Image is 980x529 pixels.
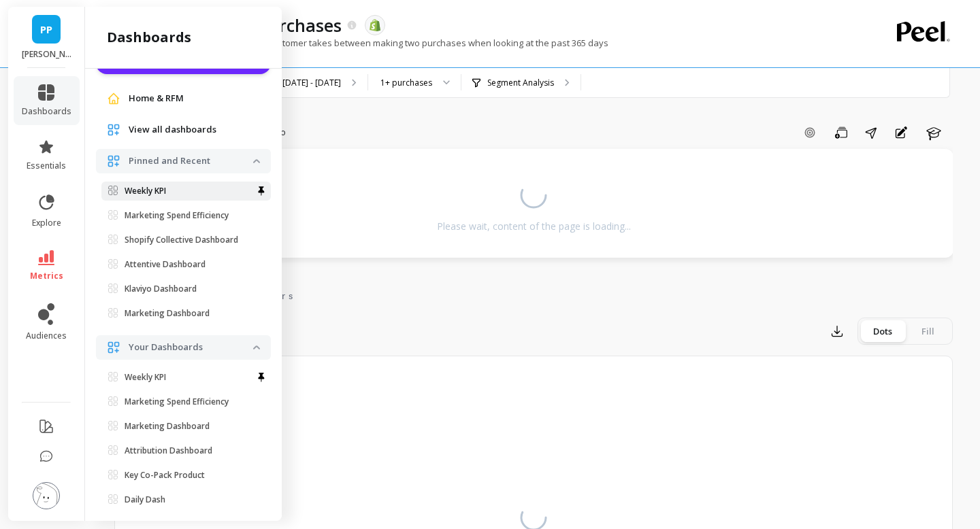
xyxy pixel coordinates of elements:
[32,218,61,228] span: explore
[860,320,905,342] div: Dots
[253,159,260,163] img: down caret icon
[30,271,63,281] span: metrics
[129,92,184,105] span: Home & RFM
[125,494,165,505] p: Daily Dash
[114,37,608,49] p: The average number of days a customer takes between making two purchases when looking at the past...
[129,123,260,137] a: View all dashboards
[125,235,238,245] p: Shopify Collective Dashboard
[487,78,554,88] p: Segment Analysis
[40,22,52,37] span: PP
[107,28,191,47] h2: dashboards
[125,259,206,270] p: Attentive Dashboard
[125,421,210,432] p: Marketing Dashboard
[107,341,120,354] img: navigation item icon
[107,92,120,105] img: navigation item icon
[380,76,432,89] div: 1+ purchases
[905,320,950,342] div: Fill
[125,210,229,221] p: Marketing Spend Efficiency
[253,345,260,349] img: down caret icon
[437,220,631,233] div: Please wait, content of the page is loading...
[129,154,253,168] p: Pinned and Recent
[26,330,67,341] span: audiences
[33,482,60,509] img: profile picture
[114,278,953,309] nav: Tabs
[129,341,253,354] p: Your Dashboards
[125,445,212,456] p: Attribution Dashboard
[107,123,120,137] img: navigation item icon
[125,284,197,294] p: Klaviyo Dashboard
[125,186,166,197] p: Weekly KPI
[129,123,216,137] span: View all dashboards
[27,160,66,171] span: essentials
[125,308,210,319] p: Marketing Dashboard
[125,396,229,407] p: Marketing Spend Efficiency
[22,106,71,117] span: dashboards
[125,470,205,481] p: Key Co-Pack Product
[22,49,71,60] p: Porter Road - porterroad.myshopify.com
[125,372,166,383] p: Weekly KPI
[107,154,120,168] img: navigation item icon
[369,19,381,31] img: api.shopify.svg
